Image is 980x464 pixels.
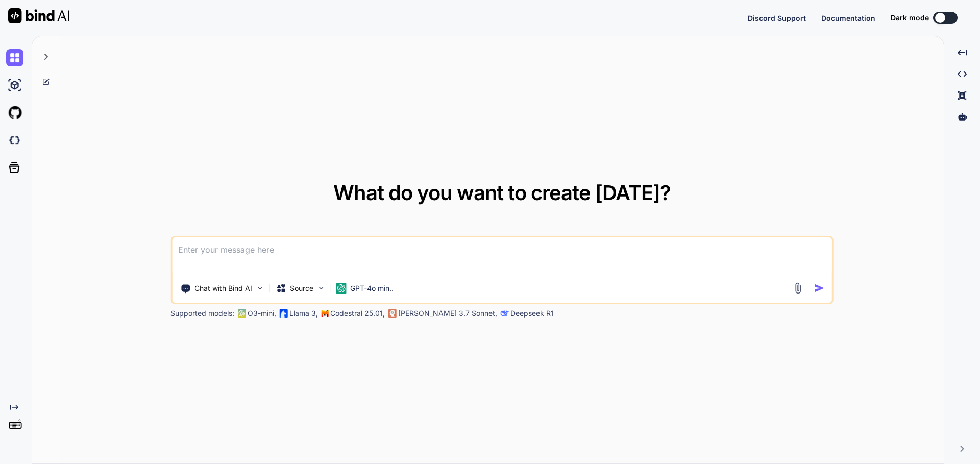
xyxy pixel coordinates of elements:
p: Chat with Bind AI [194,283,252,294]
p: Codestral 25.01, [330,308,385,319]
p: Llama 3, [289,308,318,319]
img: ai-studio [6,77,23,94]
img: GPT-4o mini [336,283,346,294]
p: O3-mini, [248,308,276,319]
img: GPT-4 [237,309,246,318]
img: Pick Tools [255,284,264,292]
button: Discord Support [748,13,806,23]
p: Source [290,283,313,294]
img: claude [388,309,396,318]
img: darkCloudIdeIcon [6,132,23,149]
img: Llama2 [279,309,287,318]
img: chat [6,49,23,66]
img: icon [814,283,825,294]
img: Bind AI [8,8,69,23]
span: Discord Support [748,14,806,22]
span: Documentation [821,14,875,22]
p: [PERSON_NAME] 3.7 Sonnet, [398,308,497,319]
img: Mistral-AI [321,310,328,317]
span: What do you want to create [DATE]? [333,180,671,205]
img: githubLight [6,104,23,121]
p: Deepseek R1 [510,308,554,319]
img: Pick Models [316,284,325,292]
p: Supported models: [170,308,234,319]
p: GPT-4o min.. [350,283,394,294]
span: Dark mode [891,13,929,23]
img: claude [500,309,508,318]
img: attachment [792,282,804,294]
button: Documentation [821,13,875,23]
